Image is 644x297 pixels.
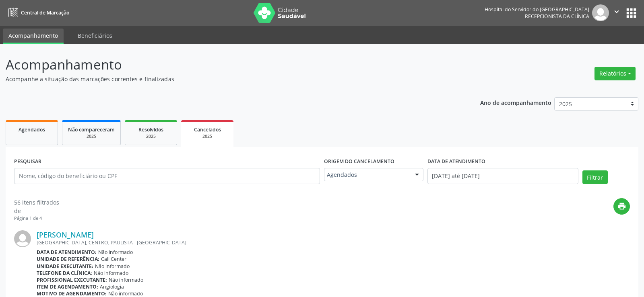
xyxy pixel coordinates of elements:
[609,4,624,21] button: 
[485,6,589,13] div: Hospital do Servidor do [GEOGRAPHIC_DATA]
[617,202,626,211] i: print
[612,7,621,16] i: 
[613,198,630,215] button: print
[37,290,107,297] b: Motivo de agendamento:
[37,230,94,239] a: [PERSON_NAME]
[21,9,69,16] span: Central de Marcação
[187,133,228,139] div: 2025
[68,126,115,133] span: Não compareceram
[109,277,143,283] span: Não informado
[94,270,128,277] span: Não informado
[14,168,320,184] input: Nome, código do beneficiário ou CPF
[138,126,163,133] span: Resolvidos
[525,13,589,20] span: Recepcionista da clínica
[594,67,636,80] button: Relatórios
[6,6,69,19] a: Central de Marcação
[327,171,407,179] span: Agendados
[37,256,99,262] b: Unidade de referência:
[131,133,171,139] div: 2025
[72,29,118,43] a: Beneficiários
[14,198,59,207] div: 56 itens filtrados
[14,215,59,222] div: Página 1 de 4
[592,4,609,21] img: img
[427,156,485,168] label: DATA DE ATENDIMENTO
[37,270,92,277] b: Telefone da clínica:
[100,283,124,290] span: Angiologia
[37,277,107,283] b: Profissional executante:
[14,207,59,215] div: de
[37,239,630,246] div: [GEOGRAPHIC_DATA], CENTRO, PAULISTA - [GEOGRAPHIC_DATA]
[427,168,578,184] input: Selecione um intervalo
[6,55,448,75] p: Acompanhamento
[95,263,130,270] span: Não informado
[480,97,551,107] p: Ano de acompanhamento
[108,290,143,297] span: Não informado
[101,256,126,262] span: Call Center
[14,230,31,247] img: img
[37,263,93,270] b: Unidade executante:
[98,249,133,256] span: Não informado
[6,75,448,83] p: Acompanhe a situação das marcações correntes e finalizadas
[194,126,221,133] span: Cancelados
[3,29,64,44] a: Acompanhamento
[37,249,97,256] b: Data de atendimento:
[582,170,608,184] button: Filtrar
[68,133,115,139] div: 2025
[37,283,98,290] b: Item de agendamento:
[19,126,45,133] span: Agendados
[14,156,41,168] label: PESQUISAR
[624,6,638,20] button: apps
